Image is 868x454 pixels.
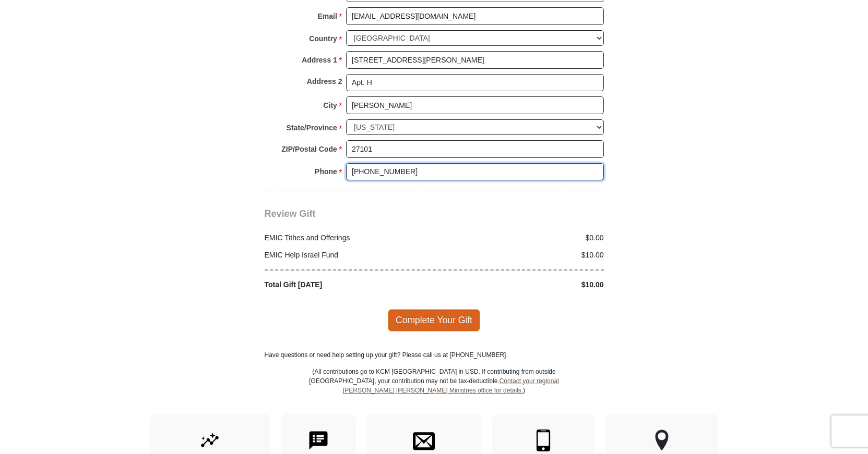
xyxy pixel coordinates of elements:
[532,430,554,451] img: mobile.svg
[199,430,221,451] img: give-by-stock.svg
[343,377,559,394] a: Contact your regional [PERSON_NAME] [PERSON_NAME] Ministries office for details.
[281,142,337,156] strong: ZIP/Postal Code
[259,279,434,290] div: Total Gift [DATE]
[323,98,337,113] strong: City
[318,9,337,23] strong: Email
[655,430,669,451] img: other-region
[307,74,342,89] strong: Address 2
[434,250,610,261] div: $10.00
[309,31,337,46] strong: Country
[265,350,604,360] p: Have questions or need help setting up your gift? Please call us at [PHONE_NUMBER].
[302,53,337,67] strong: Address 1
[287,120,337,135] strong: State/Province
[259,250,434,261] div: EMIC Help Israel Fund
[434,279,610,290] div: $10.00
[315,164,337,179] strong: Phone
[309,367,560,414] p: (All contributions go to KCM [GEOGRAPHIC_DATA] in USD. If contributing from outside [GEOGRAPHIC_D...
[265,208,316,219] span: Review Gift
[434,232,610,243] div: $0.00
[259,232,434,243] div: EMIC Tithes and Offerings
[388,309,480,331] span: Complete Your Gift
[413,430,435,451] img: envelope.svg
[307,430,329,451] img: text-to-give.svg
